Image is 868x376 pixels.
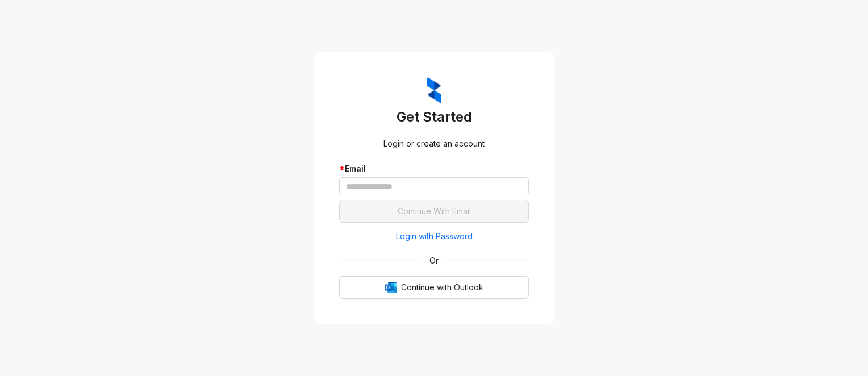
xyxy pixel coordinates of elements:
[339,200,529,223] button: Continue With Email
[339,227,529,245] button: Login with Password
[427,77,441,103] img: ZumaIcon
[339,162,529,175] div: Email
[339,108,529,126] h3: Get Started
[385,282,397,293] img: Outlook
[339,276,529,299] button: OutlookContinue with Outlook
[339,137,529,150] div: Login or create an account
[401,281,483,294] span: Continue with Outlook
[396,230,473,243] span: Login with Password
[422,254,446,267] span: Or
